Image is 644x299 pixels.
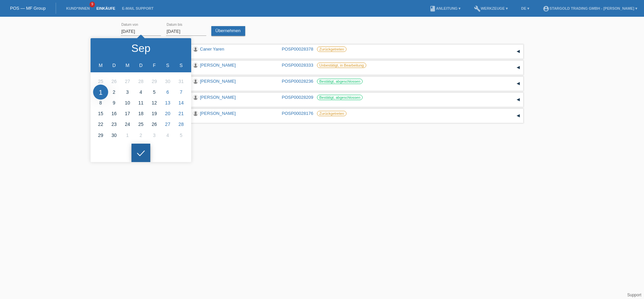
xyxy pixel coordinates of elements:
a: Übernehmen [211,26,245,36]
a: [PERSON_NAME] [200,95,236,100]
a: POSP00028236 [282,79,313,84]
a: [PERSON_NAME] [200,79,236,84]
div: auf-/zuklappen [513,111,523,121]
i: account_circle [543,5,549,12]
label: Zurückgetreten [317,47,346,52]
a: POSP00028333 [282,63,313,68]
label: Zurückgetreten [317,111,346,116]
a: [PERSON_NAME] [200,111,236,116]
a: POS — MF Group [10,6,46,11]
a: POSP00028209 [282,95,313,100]
label: Unbestätigt, in Bearbeitung [317,63,366,68]
label: Bestätigt, abgeschlossen [317,95,363,100]
a: Caner Yaren [200,47,224,52]
a: Support [627,293,641,297]
a: POSP00028176 [282,111,313,116]
div: Sep [131,43,151,54]
a: Einkäufe [93,6,118,10]
i: build [474,5,481,12]
a: E-Mail Support [119,6,157,10]
label: Bestätigt, abgeschlossen [317,79,363,84]
span: 9 [90,2,95,7]
div: auf-/zuklappen [513,79,523,89]
a: POSP00028378 [282,47,313,52]
i: book [429,5,436,12]
a: Kund*innen [63,6,93,10]
div: auf-/zuklappen [513,63,523,73]
a: DE ▾ [518,6,533,10]
div: auf-/zuklappen [513,47,523,57]
a: [PERSON_NAME] [200,63,236,68]
a: bookAnleitung ▾ [426,6,464,10]
a: buildWerkzeuge ▾ [471,6,511,10]
a: account_circleStargold Trading GmbH - [PERSON_NAME] ▾ [539,6,641,10]
div: auf-/zuklappen [513,95,523,105]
